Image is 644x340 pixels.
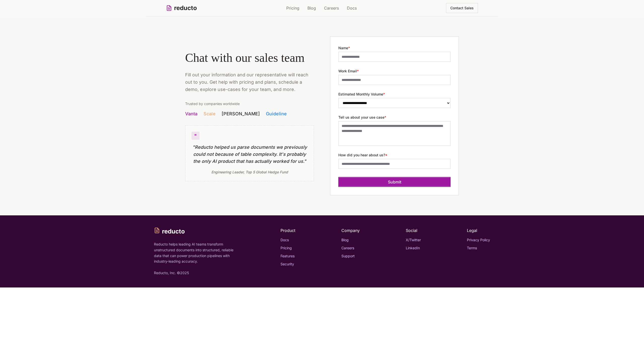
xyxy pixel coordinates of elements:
[211,170,288,174] cite: Engineering Leader, Top 5 Global Hedge Fund
[324,5,339,11] a: Careers
[166,4,197,12] a: reducto
[406,227,421,233] h4: Social
[185,110,197,117] span: Vanta
[341,238,349,242] a: Blog
[154,227,234,235] div: reducto
[338,69,359,73] label: Work Email
[154,270,234,275] p: Reducto, Inc. © 2025
[341,246,354,250] a: Careers
[185,71,314,93] p: Fill out your information and our representative will reach out to you. Get help with pricing and...
[307,5,316,11] a: Blog
[280,227,295,233] h4: Product
[446,3,478,13] button: Contact Sales
[467,246,477,250] a: Terms
[280,254,295,258] a: Features
[406,238,421,242] a: X/Twitter
[154,241,234,264] p: Reducto helps leading AI teams transform unstructured documents into structured, reliable data th...
[338,46,350,50] label: Name
[222,110,260,117] span: [PERSON_NAME]
[338,177,451,187] button: Submit
[191,144,308,165] blockquote: "Reducto helped us parse documents we previously could not because of table complexity. It's prob...
[341,254,355,258] a: Support
[338,153,387,157] label: How did you hear about us?
[280,246,292,250] a: Pricing
[467,227,490,233] h4: Legal
[280,262,294,266] a: Security
[467,238,490,242] a: Privacy Policy
[338,92,385,96] label: Estimated Monthly Volume
[341,227,360,233] h4: Company
[286,5,299,11] a: Pricing
[280,238,289,242] a: Docs
[185,51,314,65] h1: Chat with our sales team
[338,115,386,119] label: Tell us about your use case
[204,110,216,117] span: Scale
[266,110,287,117] span: Guideline
[347,5,357,11] a: Docs
[406,246,420,250] a: LinkedIn
[185,101,314,106] p: Trusted by companies worldwide
[194,132,197,139] span: ❝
